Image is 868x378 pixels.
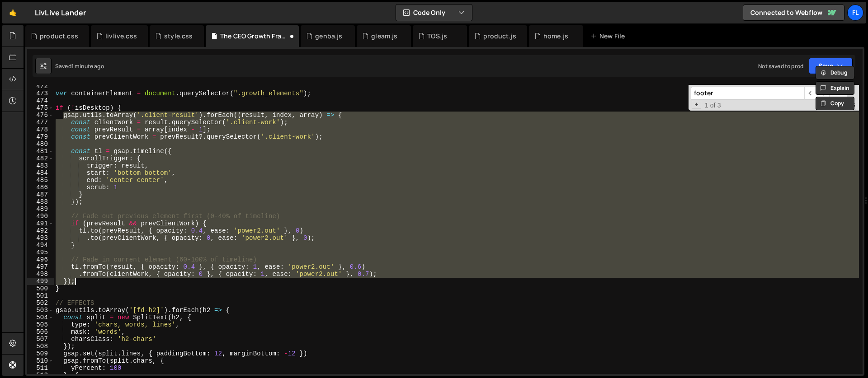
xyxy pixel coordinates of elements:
[27,242,54,249] div: 494
[396,5,472,21] button: Code Only
[27,112,54,119] div: 476
[27,307,54,314] div: 503
[40,32,78,41] div: product.css
[27,249,54,256] div: 495
[27,343,54,350] div: 508
[590,32,628,41] div: New File
[27,350,54,357] div: 509
[27,364,54,372] div: 511
[27,169,54,177] div: 484
[27,90,54,97] div: 473
[27,133,54,140] div: 479
[2,2,24,23] a: 🤙
[27,357,54,364] div: 510
[105,32,137,41] div: livlive.css
[35,7,86,18] div: LivLive Lander
[27,104,54,112] div: 475
[27,119,54,126] div: 477
[27,155,54,162] div: 482
[27,256,54,263] div: 496
[27,321,54,328] div: 505
[27,234,54,242] div: 493
[71,62,104,70] div: 1 minute ago
[809,58,853,74] button: Save
[27,278,54,285] div: 499
[758,62,803,70] div: Not saved to prod
[27,162,54,169] div: 483
[27,140,54,148] div: 480
[816,81,854,95] button: Explain
[55,62,104,70] div: Saved
[816,66,854,79] button: Debug
[816,97,854,110] button: Copy
[691,87,804,100] input: Search for
[27,97,54,104] div: 474
[27,126,54,133] div: 478
[27,299,54,307] div: 502
[27,292,54,299] div: 501
[27,205,54,213] div: 489
[27,184,54,191] div: 486
[804,87,817,100] span: ​
[847,5,863,21] a: Fl
[27,285,54,292] div: 500
[164,32,193,41] div: style.css
[27,328,54,336] div: 506
[27,220,54,227] div: 491
[27,148,54,155] div: 481
[743,5,844,21] a: Connected to Webflow
[27,263,54,271] div: 497
[220,32,288,41] div: The CEO Growth Framework.js
[483,32,516,41] div: product.js
[692,101,701,109] span: Toggle Replace mode
[315,32,342,41] div: genba.js
[543,32,568,41] div: home.js
[27,177,54,184] div: 485
[427,32,447,41] div: TOS.js
[27,191,54,198] div: 487
[27,198,54,205] div: 488
[701,102,725,109] span: 1 of 3
[371,32,397,41] div: gleam.js
[27,314,54,321] div: 504
[27,271,54,278] div: 498
[27,83,54,90] div: 472
[27,227,54,234] div: 492
[27,213,54,220] div: 490
[27,336,54,343] div: 507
